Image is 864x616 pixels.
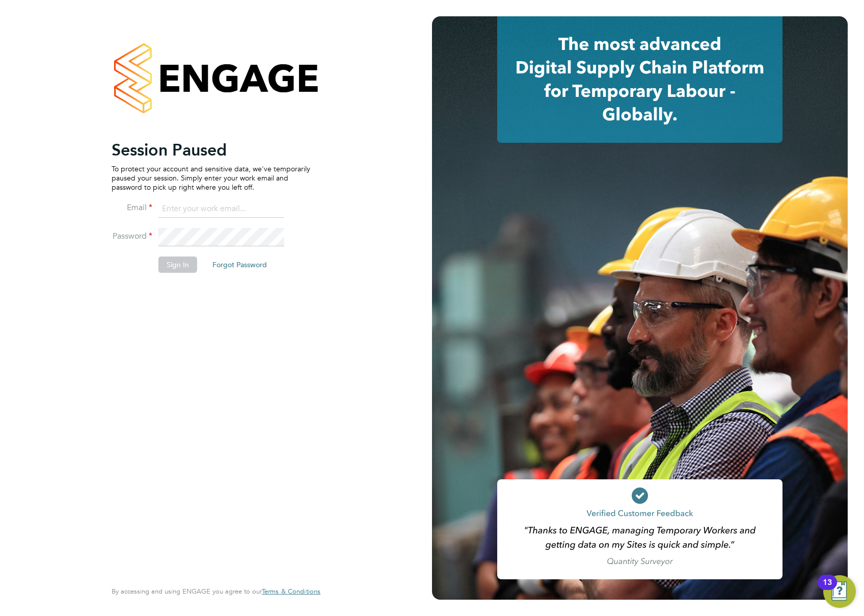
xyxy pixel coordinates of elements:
[823,575,856,608] button: Open Resource Center, 13 new notifications
[112,140,310,160] h2: Session Paused
[112,231,152,242] label: Password
[112,164,310,192] p: To protect your account and sensitive data, we've temporarily paused your session. Simply enter y...
[112,202,152,213] label: Email
[112,587,320,596] span: By accessing and using ENGAGE you agree to our
[262,587,320,596] span: Terms & Conditions
[823,582,832,596] div: 13
[158,200,284,218] input: Enter your work email...
[262,587,320,596] a: Terms & Conditions
[204,256,275,273] button: Forgot Password
[158,256,197,273] button: Sign In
